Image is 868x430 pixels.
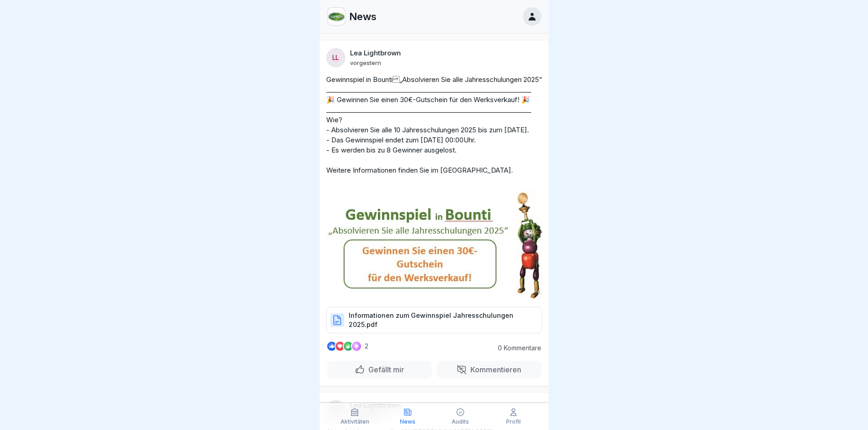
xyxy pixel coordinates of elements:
a: Informationen zum Gewinnspiel Jahresschulungen 2025.pdf [326,320,542,329]
p: Lea Lightbrown [350,49,401,57]
p: News [400,419,415,425]
p: Kommentieren [467,365,521,374]
p: Gefällt mir [365,365,404,374]
p: Lea Lightbrown [350,401,401,409]
p: 2 [365,343,368,350]
p: Gewinnspiel in Bounti „Absolvieren Sie alle Jahresschulungen 2025“ ______________________________... [326,75,542,175]
p: vorgestern [350,59,381,66]
p: Profil [506,419,521,425]
p: 0 Kommentare [491,344,541,352]
img: kf7i1i887rzam0di2wc6oekd.png [328,8,345,25]
p: Aktivitäten [340,419,369,425]
div: LL [326,400,345,419]
p: Informationen zum Gewinnspiel Jahresschulungen 2025.pdf [349,311,533,329]
p: News [349,11,377,22]
p: Audits [452,419,469,425]
div: LL [326,48,345,67]
img: Post Image [326,183,543,299]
